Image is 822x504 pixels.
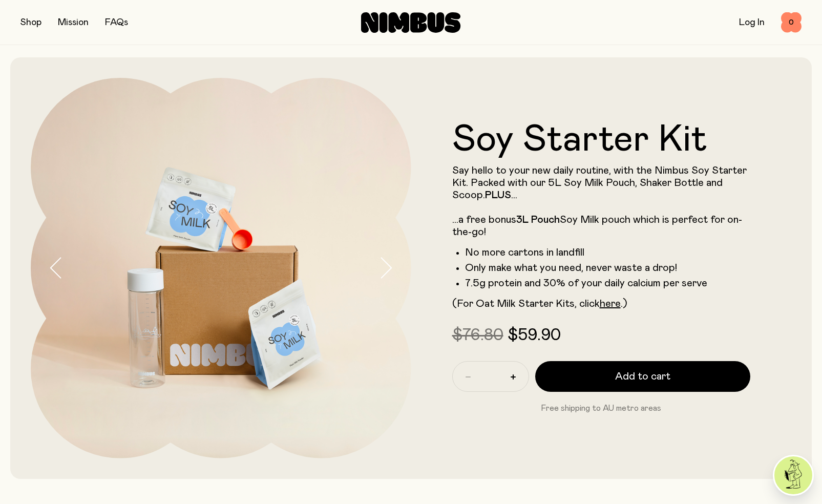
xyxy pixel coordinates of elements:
a: here [600,299,621,309]
span: $59.90 [508,327,561,344]
li: 7.5g protein and 30% of your daily calcium per serve [465,277,751,289]
button: 0 [781,12,802,33]
img: agent [774,456,812,494]
a: FAQs [105,18,128,27]
span: .) [621,299,627,309]
strong: PLUS [485,190,511,200]
a: Log In [739,18,765,27]
strong: 3L [516,215,529,225]
li: No more cartons in landfill [465,246,751,259]
strong: Pouch [531,215,560,225]
p: Free shipping to AU metro areas [452,402,751,414]
span: (For Oat Milk Starter Kits, click [452,299,600,309]
h1: Soy Starter Kit [452,121,751,158]
li: Only make what you need, never waste a drop! [465,262,751,274]
p: Say hello to your new daily routine, with the Nimbus Soy Starter Kit. Packed with our 5L Soy Milk... [452,164,751,238]
span: $76.80 [452,327,503,344]
span: Add to cart [615,369,670,384]
a: Mission [58,18,89,27]
button: Add to cart [535,361,751,392]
